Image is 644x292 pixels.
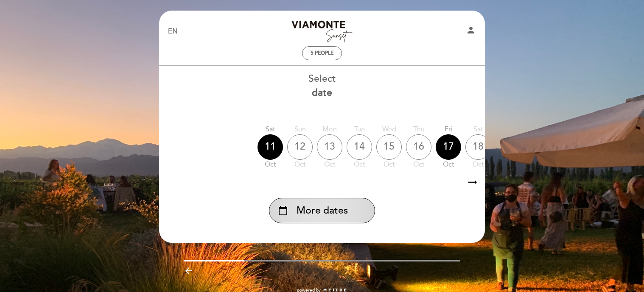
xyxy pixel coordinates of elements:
[436,160,461,170] div: Oct
[465,125,491,134] div: Sat
[317,160,342,170] div: Oct
[347,134,372,160] div: 14
[406,125,431,134] div: Thu
[287,134,313,160] div: 12
[317,134,342,160] div: 13
[466,25,476,35] i: person
[406,160,431,170] div: Oct
[287,160,313,170] div: Oct
[269,20,375,43] a: Bodega [PERSON_NAME] Sunset
[317,125,342,134] div: Mon
[406,134,431,160] div: 16
[465,134,491,160] div: 18
[159,72,485,100] div: Select
[258,125,283,134] div: Sat
[376,160,402,170] div: Oct
[184,266,194,276] i: arrow_backward
[465,160,491,170] div: Oct
[258,160,283,170] div: Oct
[436,125,461,134] div: Fri
[466,25,476,38] button: person
[376,134,402,160] div: 15
[347,125,372,134] div: Tue
[312,87,332,99] b: date
[347,160,372,170] div: Oct
[376,125,402,134] div: Wed
[287,125,313,134] div: Sun
[311,50,333,56] span: 5 people
[297,204,348,218] span: More dates
[436,134,461,160] div: 17
[258,134,283,160] div: 11
[278,203,288,218] i: calendar_today
[466,173,479,192] i: arrow_right_alt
